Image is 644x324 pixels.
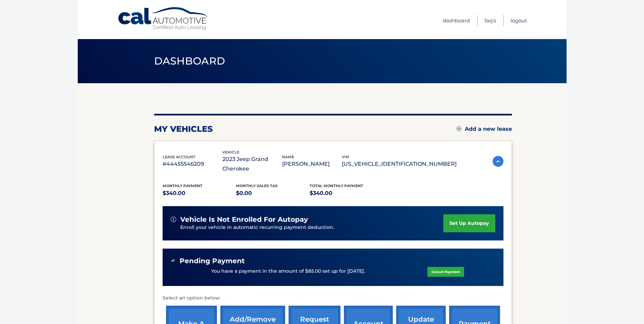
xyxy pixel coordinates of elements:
[457,126,512,132] a: Add a new lease
[163,159,222,169] p: #44455546209
[211,268,365,275] p: You have a payment in the amount of $85.00 set up for [DATE].
[163,183,202,188] span: Monthly Payment
[443,214,495,232] a: set up autopay
[171,217,176,222] img: alert-white.svg
[511,15,527,26] a: Logout
[117,7,209,31] a: Cal Automotive
[171,258,176,263] img: check-green.svg
[282,159,342,169] p: [PERSON_NAME]
[154,55,225,67] span: Dashboard
[222,150,239,155] span: vehicle
[427,267,464,277] a: Cancel Payment
[236,188,310,198] p: $0.00
[180,224,444,231] p: Enroll your vehicle in automatic recurring payment deduction.
[310,188,383,198] p: $340.00
[180,257,245,265] span: Pending Payment
[236,183,278,188] span: Monthly sales Tax
[154,124,213,134] h2: my vehicles
[457,126,461,131] img: add.svg
[222,155,282,174] p: 2023 Jeep Grand Cherokee
[342,155,349,159] span: vin
[342,159,457,169] p: [US_VEHICLE_IDENTIFICATION_NUMBER]
[163,188,236,198] p: $340.00
[163,294,503,302] p: Select an option below:
[282,155,294,159] span: name
[163,155,196,159] span: lease account
[180,215,308,224] span: vehicle is not enrolled for autopay
[484,15,496,26] a: FAQ's
[443,15,470,26] a: Dashboard
[493,156,503,167] img: accordion-active.svg
[310,183,363,188] span: Total Monthly Payment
